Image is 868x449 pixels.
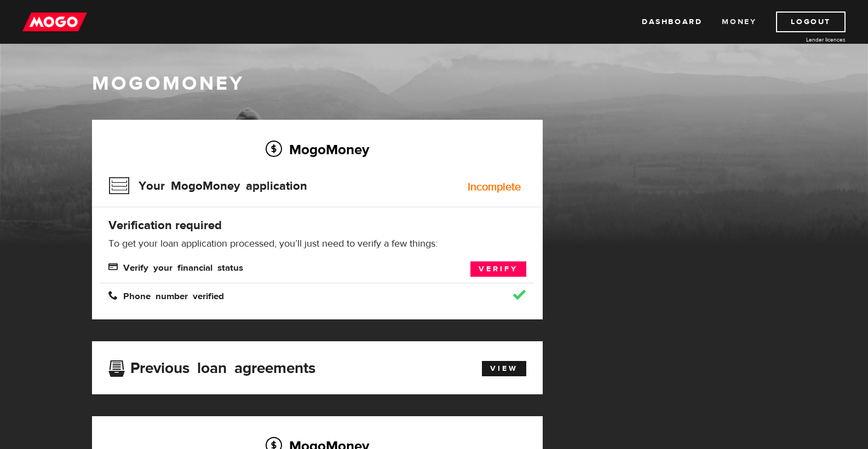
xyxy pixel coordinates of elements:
[470,261,526,277] a: Verify
[642,11,702,32] a: Dashboard
[108,262,243,271] span: Verify your financial status
[468,182,521,193] div: Incomplete
[22,11,87,32] img: mogo_logo-11ee424be714fa7cbb0f0f49df9e16ec.png
[763,36,846,44] a: Lender licences
[92,72,777,95] h1: MogoMoney
[108,218,526,233] h4: Verification required
[108,290,224,300] span: Phone number verified
[482,361,526,376] a: View
[722,11,756,32] a: Money
[108,359,315,374] h3: Previous loan agreements
[108,172,307,200] h3: Your MogoMoney application
[108,237,526,250] p: To get your loan application processed, you’ll just need to verify a few things:
[776,11,846,32] a: Logout
[108,138,526,161] h2: MogoMoney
